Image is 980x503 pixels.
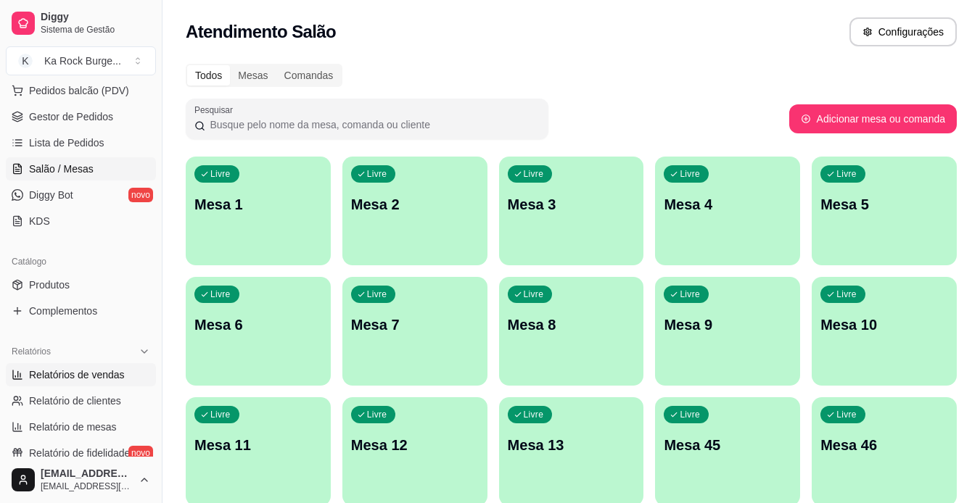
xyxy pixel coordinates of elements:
span: Relatório de clientes [29,394,121,408]
p: Mesa 4 [664,194,791,215]
p: Livre [210,288,231,300]
button: Adicionar mesa ou comanda [789,104,957,133]
a: Salão / Mesas [6,157,156,180]
a: DiggySistema de Gestão [6,6,156,41]
a: Gestor de Pedidos [6,105,156,128]
span: [EMAIL_ADDRESS][DOMAIN_NAME] [41,467,133,481]
button: LivreMesa 9 [655,277,800,386]
span: Diggy Bot [29,188,73,202]
p: Mesa 45 [664,435,791,455]
p: Livre [367,168,387,180]
button: LivreMesa 8 [499,277,644,386]
p: Mesa 12 [351,435,479,455]
span: Relatório de fidelidade [29,446,130,460]
p: Livre [680,168,700,180]
span: Salão / Mesas [29,162,94,176]
button: LivreMesa 2 [342,157,487,265]
span: Diggy [41,11,150,24]
p: Mesa 6 [194,315,322,335]
div: Catálogo [6,250,156,273]
p: Livre [367,288,387,300]
a: Relatório de clientes [6,389,156,412]
div: Ka Rock Burge ... [44,54,121,68]
p: Mesa 3 [508,194,635,215]
p: Mesa 8 [508,315,635,335]
input: Pesquisar [205,117,540,132]
span: Produtos [29,278,70,292]
a: Complementos [6,299,156,323]
a: Relatórios de vendas [6,363,156,386]
button: LivreMesa 7 [342,277,487,386]
button: LivreMesa 5 [812,157,957,265]
button: Select a team [6,46,156,75]
div: Comandas [276,65,342,86]
p: Livre [210,168,231,180]
span: Sistema de Gestão [41,24,150,36]
h2: Atendimento Salão [186,20,336,43]
button: LivreMesa 6 [186,277,331,386]
a: Produtos [6,273,156,296]
button: LivreMesa 1 [186,157,331,265]
button: [EMAIL_ADDRESS][DOMAIN_NAME][EMAIL_ADDRESS][DOMAIN_NAME] [6,462,156,497]
p: Livre [367,409,387,420]
a: Relatório de mesas [6,415,156,438]
span: Pedidos balcão (PDV) [29,83,129,98]
p: Livre [836,168,857,180]
button: LivreMesa 4 [655,157,800,265]
p: Livre [524,168,544,180]
p: Mesa 7 [351,315,479,335]
a: Diggy Botnovo [6,183,156,207]
p: Livre [836,409,857,420]
span: KDS [29,214,50,228]
span: Relatórios [12,346,51,357]
p: Livre [680,288,700,300]
button: Configurações [849,17,957,46]
span: Relatório de mesas [29,420,117,434]
a: KDS [6,209,156,233]
p: Mesa 1 [194,194,322,215]
button: LivreMesa 10 [812,277,957,386]
div: Mesas [230,65,276,86]
p: Mesa 13 [508,435,635,455]
p: Livre [836,288,857,300]
p: Livre [210,409,231,420]
label: Pesquisar [194,104,238,116]
p: Mesa 5 [820,194,948,215]
span: K [18,54,33,68]
span: Lista de Pedidos [29,136,104,150]
p: Mesa 2 [351,194,479,215]
span: Gestor de Pedidos [29,109,113,124]
p: Mesa 10 [820,315,948,335]
div: Todos [187,65,230,86]
a: Lista de Pedidos [6,131,156,154]
p: Mesa 11 [194,435,322,455]
p: Mesa 46 [820,435,948,455]
p: Livre [680,409,700,420]
span: [EMAIL_ADDRESS][DOMAIN_NAME] [41,481,133,492]
button: Pedidos balcão (PDV) [6,79,156,102]
a: Relatório de fidelidadenovo [6,441,156,465]
button: LivreMesa 3 [499,157,644,265]
span: Complementos [29,304,97,318]
p: Livre [524,288,544,300]
p: Mesa 9 [664,315,791,335]
p: Livre [524,409,544,420]
span: Relatórios de vendas [29,367,125,382]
